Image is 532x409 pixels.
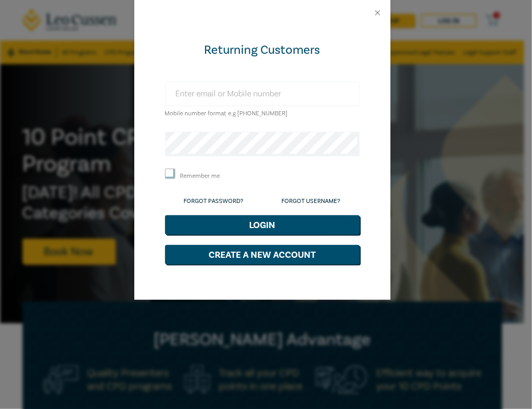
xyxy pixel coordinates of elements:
[373,8,382,17] button: Close
[165,245,360,264] button: Create a New Account
[180,172,220,180] label: Remember me
[282,197,341,205] a: Forgot Username?
[165,215,360,235] button: Login
[165,42,360,58] div: Returning Customers
[165,81,360,106] input: Enter email or Mobile number
[184,197,244,205] a: Forgot Password?
[165,110,288,117] small: Mobile number format e.g [PHONE_NUMBER]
